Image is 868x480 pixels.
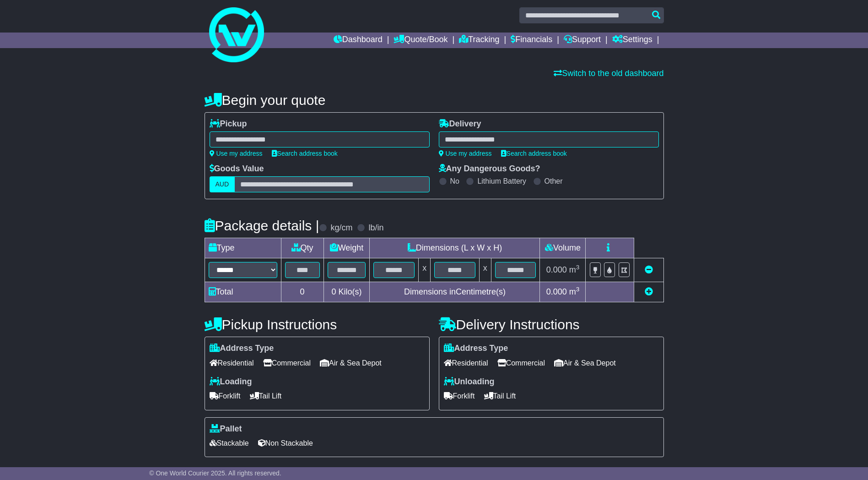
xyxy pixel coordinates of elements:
label: Loading [210,377,252,387]
td: Kilo(s) [323,282,370,302]
a: Financials [511,33,552,48]
a: Search address book [272,150,338,157]
label: Pallet [210,424,242,434]
h4: Delivery Instructions [439,317,664,332]
sup: 3 [576,264,580,271]
a: Remove this item [645,265,653,274]
label: kg/cm [330,223,352,233]
span: Air & Sea Depot [554,356,616,370]
label: Unloading [444,377,495,387]
span: Non Stackable [258,436,313,450]
a: Search address book [501,150,567,157]
span: Stackable [210,436,249,450]
label: Delivery [439,119,481,129]
span: © One World Courier 2025. All rights reserved. [149,469,281,477]
span: Commercial [497,356,545,370]
label: Any Dangerous Goods? [439,164,540,174]
td: Volume [540,238,586,258]
a: Support [564,33,601,48]
span: Commercial [263,356,311,370]
td: x [419,258,431,282]
span: Residential [444,356,488,370]
h4: Package details | [205,218,319,233]
span: Forklift [210,389,241,403]
span: 0 [331,287,336,296]
td: Dimensions in Centimetre(s) [370,282,540,302]
td: Qty [281,238,323,258]
td: Total [205,282,281,302]
span: Residential [210,356,254,370]
label: AUD [210,176,235,192]
label: Pickup [210,119,247,129]
a: Dashboard [334,33,383,48]
span: Tail Lift [484,389,516,403]
span: 0.000 [546,265,567,274]
label: Address Type [210,344,274,354]
label: Lithium Battery [477,177,526,185]
span: Forklift [444,389,475,403]
span: m [569,265,580,274]
label: Address Type [444,344,508,354]
a: Use my address [210,150,263,157]
a: Add new item [645,287,653,296]
label: lb/in [368,223,383,233]
a: Quote/Book [394,33,447,48]
span: m [569,287,580,296]
sup: 3 [576,286,580,293]
span: Tail Lift [250,389,282,403]
label: No [450,177,459,185]
label: Other [545,177,563,185]
td: 0 [281,282,323,302]
td: Type [205,238,281,258]
h4: Pickup Instructions [205,317,430,332]
span: Air & Sea Depot [320,356,382,370]
td: Dimensions (L x W x H) [370,238,540,258]
a: Settings [612,33,652,48]
td: Weight [323,238,370,258]
td: x [479,258,491,282]
a: Switch to the old dashboard [554,69,663,78]
span: 0.000 [546,287,567,296]
label: Goods Value [210,164,264,174]
a: Use my address [439,150,492,157]
a: Tracking [459,33,499,48]
h4: Begin your quote [205,93,664,108]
